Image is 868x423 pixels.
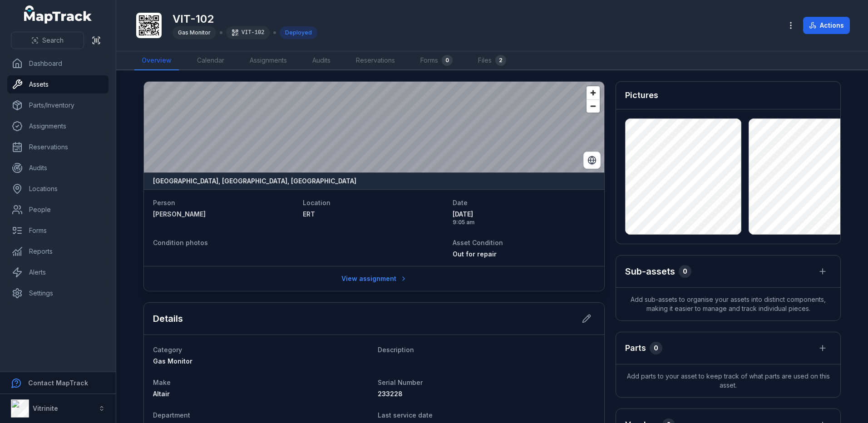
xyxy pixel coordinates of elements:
span: Add sub-assets to organise your assets into distinct components, making it easier to manage and t... [616,288,840,320]
span: 9:05 am [453,219,595,226]
a: Forms [7,221,108,240]
a: Reports [7,242,108,261]
a: Audits [7,159,108,177]
h2: Sub-assets [625,265,675,278]
div: Deployed [280,26,317,39]
span: Person [153,199,175,207]
span: Description [378,346,414,354]
canvas: Map [144,82,604,172]
a: [PERSON_NAME] [153,210,296,219]
a: MapTrack [24,5,92,24]
a: Reservations [349,51,402,70]
div: VIT-102 [226,26,270,39]
a: Assignments [242,51,294,70]
a: View assignment [335,270,413,287]
span: Serial Number [378,379,423,386]
time: 19/09/2025, 9:05:40 am [453,210,595,226]
div: 0 [442,55,453,66]
span: Location [303,199,330,207]
h3: Parts [625,342,646,354]
span: Gas Monitor [178,29,211,36]
span: [DATE] [453,210,595,219]
a: Overview [134,51,179,70]
div: 0 [679,265,691,278]
a: Locations [7,180,108,198]
a: Forms0 [413,51,460,70]
span: Search [42,36,64,45]
span: Asset Condition [453,239,503,246]
span: Out for repair [453,250,497,258]
a: Assets [7,75,108,93]
a: People [7,201,108,219]
strong: [GEOGRAPHIC_DATA], [GEOGRAPHIC_DATA], [GEOGRAPHIC_DATA] [153,177,356,186]
button: Switch to Satellite View [583,152,601,169]
strong: Vitrinite [33,404,58,412]
span: Add parts to your asset to keep track of what parts are used on this asset. [616,364,840,397]
span: ERT [303,210,315,218]
a: Files2 [471,51,513,70]
a: Calendar [190,51,232,70]
span: Last service date [378,411,433,419]
a: Alerts [7,263,108,281]
button: Zoom out [587,99,600,113]
span: Make [153,379,171,386]
a: Reservations [7,138,108,156]
h1: VIT-102 [173,12,317,26]
button: Search [11,32,84,49]
a: Assignments [7,117,108,135]
h3: Pictures [625,89,658,102]
span: Department [153,411,190,419]
button: Actions [803,17,850,34]
a: Parts/Inventory [7,96,108,114]
span: Condition photos [153,239,208,246]
span: 233228 [378,390,403,398]
div: 0 [650,342,662,354]
a: Audits [305,51,338,70]
a: ERT [303,210,445,219]
span: Altair [153,390,170,398]
span: Gas Monitor [153,357,192,365]
div: 2 [495,55,506,66]
h2: Details [153,312,183,325]
button: Zoom in [587,86,600,99]
span: Category [153,346,182,354]
a: Dashboard [7,54,108,73]
span: Date [453,199,468,207]
a: Settings [7,284,108,302]
strong: Contact MapTrack [28,379,88,387]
